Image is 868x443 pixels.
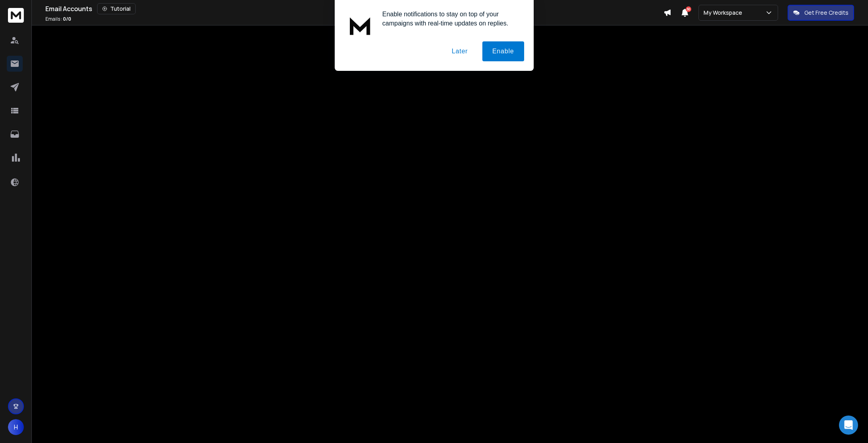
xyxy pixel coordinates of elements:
[442,41,478,61] button: Later
[482,41,524,61] button: Enable
[8,419,24,435] button: H
[344,10,376,41] img: notification icon
[839,416,858,435] div: Open Intercom Messenger
[376,10,524,28] div: Enable notifications to stay on top of your campaigns with real-time updates on replies.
